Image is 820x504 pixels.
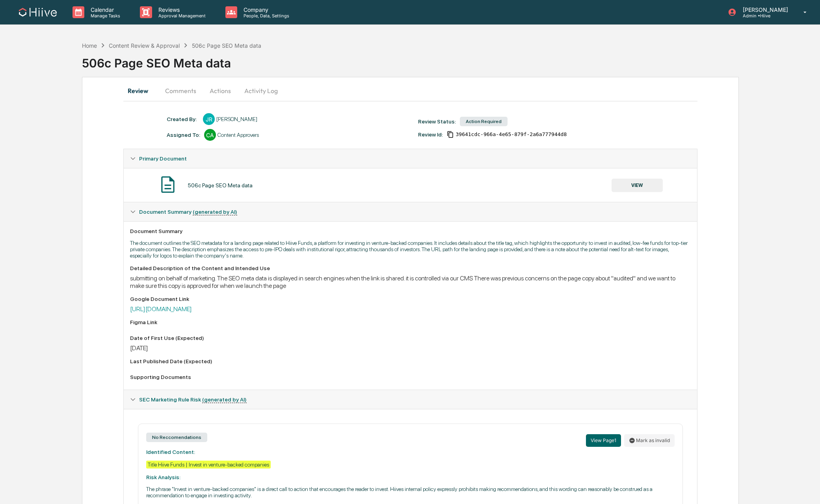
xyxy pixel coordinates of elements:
[237,13,293,19] p: People, Data, Settings
[624,434,675,447] button: Mark as invalid
[193,209,237,215] u: (generated by AI)
[418,118,456,125] div: Review Status:
[82,50,820,70] div: 506c Page SEO Meta data
[130,358,691,364] div: Last Published Date (Expected)
[188,182,253,189] div: 506c Page SEO Meta data
[130,319,691,325] div: Figma Link
[216,116,257,122] div: [PERSON_NAME]
[218,132,259,138] div: Content Approvers
[124,390,697,409] div: SEC Marketing Rule Risk (generated by AI)
[203,81,238,100] button: Actions
[123,81,159,100] button: Review
[84,6,124,13] p: Calendar
[130,240,691,259] p: The document outlines the SEO metadata for a landing page related to Hiive Funds, a platform for ...
[152,13,210,19] p: Approval Management
[124,168,697,202] div: Primary Document
[612,179,663,192] button: VIEW
[736,13,792,19] p: Admin • Hiive
[460,117,508,126] div: Action Required
[158,175,178,194] img: Document Icon
[130,305,192,313] a: [URL][DOMAIN_NAME]
[123,81,697,100] div: secondary tabs example
[146,474,180,480] strong: Risk Analysis:
[124,221,697,390] div: Document Summary (generated by AI)
[139,209,237,215] span: Document Summary
[192,42,261,49] div: 506c Page SEO Meta data
[146,461,271,469] div: Title Hiive Funds | Invest in venture-backed companies
[146,433,207,442] div: No Reccomendations
[146,486,675,498] p: The phrase "Invest in venture-backed companies" is a direct call to action that encourages the re...
[152,6,210,13] p: Reviews
[139,396,247,403] span: SEC Marketing Rule Risk
[84,13,124,19] p: Manage Tasks
[130,265,691,271] div: Detailed Description of the Content and Intended Use
[130,335,691,341] div: Date of First Use (Expected)
[124,202,697,221] div: Document Summary (generated by AI)
[204,129,216,141] div: CA
[146,449,195,455] strong: Identified Content:
[418,131,443,138] div: Review Id:
[238,81,284,100] button: Activity Log
[202,396,247,403] u: (generated by AI)
[130,296,691,302] div: Google Document Link
[736,6,792,13] p: [PERSON_NAME]
[456,131,567,138] span: 39641cdc-966a-4e65-879f-2a6a777944d8
[82,42,97,49] div: Home
[130,228,691,234] div: Document Summary
[130,344,691,352] div: [DATE]
[159,81,203,100] button: Comments
[167,132,200,138] div: Assigned To:
[109,42,180,49] div: Content Review & Approval
[124,149,697,168] div: Primary Document
[130,374,691,380] div: Supporting Documents
[237,6,293,13] p: Company
[130,274,691,289] div: submitting on behalf of marketing. The SEO meta data is displayed in search engines when the link...
[203,113,215,125] div: JR
[167,116,199,122] div: Created By: ‎ ‎
[586,434,621,447] button: View Page1
[19,8,57,17] img: logo
[139,155,187,162] span: Primary Document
